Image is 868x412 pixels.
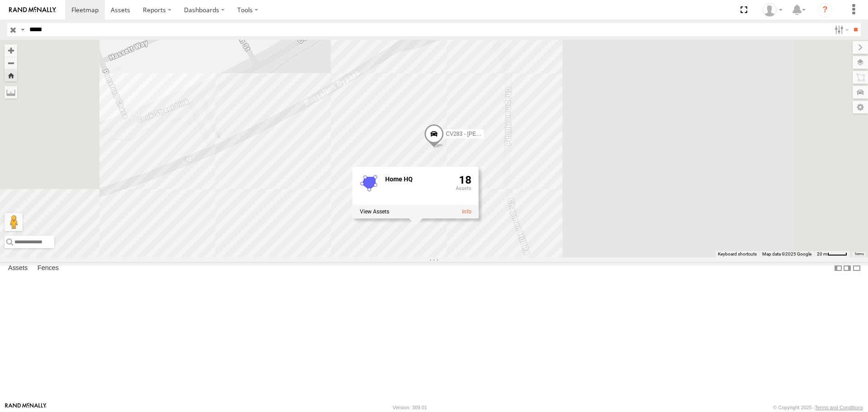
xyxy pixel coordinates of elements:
label: Measure [5,86,17,99]
button: Keyboard shortcuts [718,251,757,257]
div: Hayley Petersen [759,3,786,17]
button: Zoom in [5,44,17,57]
a: Terms and Conditions [815,405,863,410]
span: Map data ©2025 Google [762,251,811,256]
div: Version: 309.01 [393,405,427,410]
a: Visit our Website [5,403,47,412]
button: Map scale: 20 m per 40 pixels [814,251,850,257]
a: Terms (opens in new tab) [854,252,864,256]
label: Dock Summary Table to the Left [834,262,843,275]
label: Search Filter Options [831,23,850,36]
div: © Copyright 2025 - [773,405,863,410]
div: Fence Name - Home HQ [385,176,448,183]
img: rand-logo.svg [9,7,56,13]
button: Zoom out [5,57,17,69]
a: View fence details [462,208,472,215]
div: 18 [456,174,472,203]
i: ? [818,3,832,17]
label: Assets [4,262,32,275]
label: Map Settings [853,101,868,114]
label: View assets associated with this fence [360,208,389,215]
label: Search Query [19,23,26,36]
span: CV283 - [PERSON_NAME] [446,131,512,137]
label: Fences [33,262,63,275]
label: Hide Summary Table [852,262,861,275]
span: 20 m [817,251,827,256]
button: Zoom Home [5,69,17,81]
button: Drag Pegman onto the map to open Street View [5,213,23,231]
label: Dock Summary Table to the Right [843,262,852,275]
